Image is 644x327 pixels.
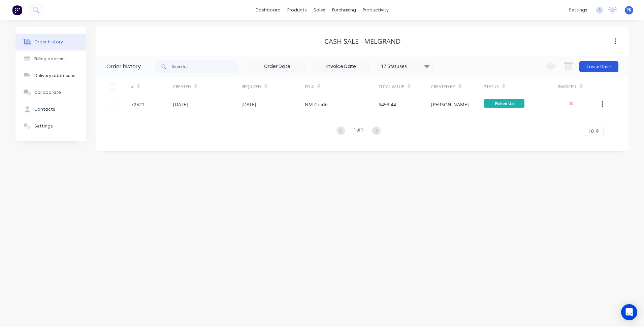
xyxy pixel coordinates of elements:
[252,5,284,15] a: dashboard
[241,77,305,96] div: Required
[484,99,524,108] span: Picked Up
[106,63,141,71] div: Order history
[15,84,86,101] button: Collaborate
[377,63,433,70] div: 17 Statuses
[359,5,392,15] div: productivity
[34,123,53,129] div: Settings
[566,5,591,15] div: settings
[431,84,455,90] div: Created By
[379,77,431,96] div: Total Value
[12,5,22,15] img: Factory
[34,73,75,79] div: Delivery addresses
[15,50,86,67] button: Billing address
[241,101,256,108] div: [DATE]
[131,77,173,96] div: #
[484,84,499,90] div: Status
[310,5,329,15] div: sales
[379,84,404,90] div: Total Value
[354,126,363,136] div: 1 of 1
[626,7,632,13] span: PR
[172,60,238,73] input: Search...
[34,56,66,62] div: Billing address
[131,101,144,108] div: 72521
[305,84,314,90] div: PO #
[34,39,63,45] div: Order history
[305,77,379,96] div: PO #
[431,77,484,96] div: Created By
[305,101,328,108] div: NM Guide
[431,101,469,108] div: [PERSON_NAME]
[579,61,618,72] button: Create Order
[15,67,86,84] button: Delivery addresses
[249,62,305,72] input: Order Date
[484,77,558,96] div: Status
[284,5,310,15] div: products
[588,128,594,135] span: 10
[241,84,261,90] div: Required
[15,101,86,118] button: Contacts
[329,5,359,15] div: purchasing
[173,101,188,108] div: [DATE]
[324,37,401,45] div: Cash Sale - Melgrand
[173,77,241,96] div: Created
[34,89,61,96] div: Collaborate
[15,34,86,50] button: Order history
[34,106,55,112] div: Contacts
[558,77,600,96] div: Invoiced
[621,304,637,320] div: Open Intercom Messenger
[173,84,191,90] div: Created
[15,118,86,135] button: Settings
[379,101,396,108] div: $453.44
[131,84,134,90] div: #
[558,84,576,90] div: Invoiced
[313,62,369,72] input: Invoice Date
